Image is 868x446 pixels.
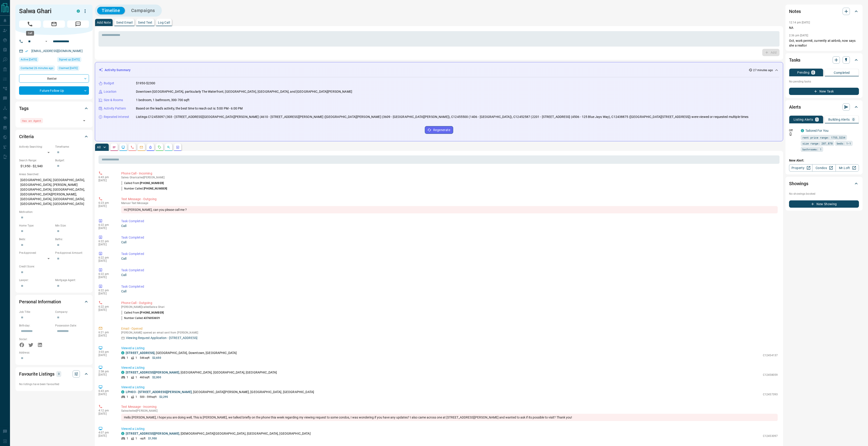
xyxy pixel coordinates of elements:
[19,278,53,282] p: Lawyer:
[127,7,160,14] button: Campaigns
[55,324,89,328] p: Possession Date:
[802,141,833,146] span: size range: 287,878
[121,145,125,149] svg: Lead Browsing Activity
[98,276,114,279] p: [DATE]
[67,20,89,28] span: Message
[105,68,130,72] p: Activity Summary
[98,434,114,437] p: [DATE]
[19,66,55,72] div: Tue Oct 14 2025
[753,68,773,72] p: 27 minutes ago
[816,118,818,121] p: 1
[98,201,114,204] p: 6:23 pm
[19,74,89,83] div: Renter
[121,284,778,289] p: Task Completed
[98,370,114,373] p: 2:58 pm
[801,129,804,132] div: condos.ca
[104,115,129,119] p: Repeated Interest
[802,147,821,152] span: bathrooms: 1
[98,412,114,415] p: [DATE]
[121,311,164,315] p: Called From:
[126,371,179,374] a: [STREET_ADDRESS][PERSON_NAME]
[19,224,53,228] p: Home Type:
[121,268,778,273] p: Task Completed
[140,311,164,314] span: [PHONE_NUMBER]
[121,171,778,176] p: Phone Call - Incoming
[104,106,126,111] p: Activity Pattern
[19,176,89,208] p: [GEOGRAPHIC_DATA], [GEOGRAPHIC_DATA], [GEOGRAPHIC_DATA], [PERSON_NAME][GEOGRAPHIC_DATA], [GEOGRAP...
[121,351,124,354] div: condos.ca
[789,21,810,24] p: 12:14 pm [DATE]
[121,202,778,205] p: Text Message
[55,310,89,314] p: Company:
[98,223,114,227] p: 6:22 pm
[121,346,778,351] p: Viewed a Listing
[98,179,114,182] p: [DATE]
[121,181,164,185] p: Called From:
[55,237,89,241] p: Baths:
[836,164,859,172] a: Mr.Loft
[26,31,34,36] div: Call
[98,292,114,295] p: [DATE]
[19,57,55,63] div: Sun Oct 12 2025
[19,162,53,170] p: $1,950 - $2,940
[126,432,179,435] a: [STREET_ADDRESS][PERSON_NAME]
[789,178,859,189] div: Showings
[789,25,859,30] p: NA
[98,176,114,179] p: 6:43 pm
[158,145,161,149] svg: Requests
[19,370,54,378] h2: Favourite Listings
[140,356,150,360] p: 546 sqft
[98,431,114,434] p: 4:07 pm
[104,89,116,94] p: Location
[121,289,778,294] p: Call
[159,395,168,399] p: $2,295
[55,145,89,149] p: Timeframe:
[98,259,114,262] p: [DATE]
[121,256,778,261] p: Call
[121,385,778,390] p: Viewed a Listing
[121,414,778,421] div: Hello [PERSON_NAME], I hope you are doing well, This is [PERSON_NAME], we talked briefly on the p...
[140,182,164,185] span: [PHONE_NUMBER]
[19,210,89,214] p: Motivation:
[805,129,829,132] a: Tailored For You
[789,8,801,15] h2: Notes
[98,350,114,354] p: 3:03 pm
[98,331,114,334] p: 6:21 pm
[19,310,53,314] p: Job Title:
[77,10,80,13] div: condos.ca
[121,187,167,191] p: Number Called:
[98,272,114,276] p: 6:22 pm
[97,7,125,14] button: Timeline
[812,164,836,172] a: Condos
[140,375,150,379] p: 460 sqft
[130,145,134,149] svg: Calls
[797,71,809,74] p: Pending
[55,251,89,255] p: Pre-Approval Amount:
[98,240,114,243] p: 6:22 pm
[789,180,808,187] h2: Showings
[136,115,749,119] p: Listings C12453097 (303 - [STREET_ADDRESS][GEOGRAPHIC_DATA][PERSON_NAME] (4610 - [STREET_ADDRESS]...
[121,206,778,213] div: Hi [PERSON_NAME], can you please call me ?
[138,21,152,24] p: Send Text
[144,187,167,190] span: [PHONE_NUMBER]
[98,334,114,337] p: [DATE]
[121,404,778,409] p: Text Message - Incoming
[104,81,114,86] p: Budget
[98,243,114,246] p: [DATE]
[19,20,41,28] span: Call
[152,375,161,379] p: $2,000
[19,296,89,307] div: Personal Information
[98,389,114,393] p: 6:43 pm
[135,395,137,399] p: 1
[121,240,778,245] p: Call
[19,172,89,176] p: Areas Searched:
[136,81,155,86] p: $1950-$2300
[121,219,778,224] p: Task Completed
[763,373,778,377] p: C12458059
[789,200,859,208] button: New Showing
[121,301,778,305] p: Phone Call - Outgoing
[19,105,28,112] h2: Tags
[19,86,89,95] div: Future Follow Up
[136,98,190,102] p: 1 bedroom, 1 bathroom, 300-700 sqft
[97,21,111,24] p: Add Note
